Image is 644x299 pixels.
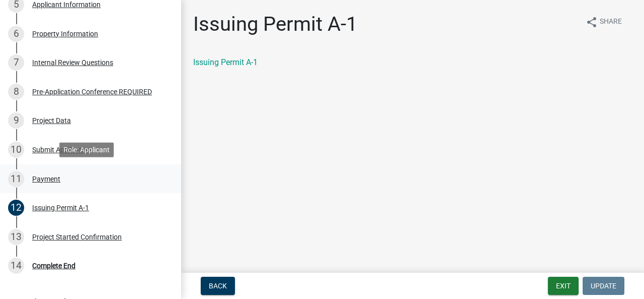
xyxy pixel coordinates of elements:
[586,16,598,28] i: share
[32,1,101,8] div: Applicant Information
[193,57,258,67] a: Issuing Permit A-1
[8,142,24,158] div: 10
[32,117,71,124] div: Project Data
[32,30,98,37] div: Property Information
[8,171,24,187] div: 11
[578,12,630,32] button: shareShare
[201,277,235,295] button: Back
[32,59,113,66] div: Internal Review Questions
[32,146,91,153] div: Submit Application
[59,142,114,157] div: Role: Applicant
[32,233,122,241] div: Project Started Confirmation
[32,262,75,269] div: Complete End
[32,204,89,211] div: Issuing Permit A-1
[591,282,616,290] span: Update
[8,54,24,71] div: 7
[8,26,24,42] div: 6
[193,12,357,36] h1: Issuing Permit A-1
[583,277,624,295] button: Update
[8,112,24,129] div: 9
[8,229,24,245] div: 13
[8,258,24,274] div: 14
[600,16,622,28] span: Share
[32,88,152,95] div: Pre-Application Conference REQUIRED
[32,175,60,183] div: Payment
[209,282,227,290] span: Back
[8,84,24,100] div: 8
[8,200,24,216] div: 12
[548,277,579,295] button: Exit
